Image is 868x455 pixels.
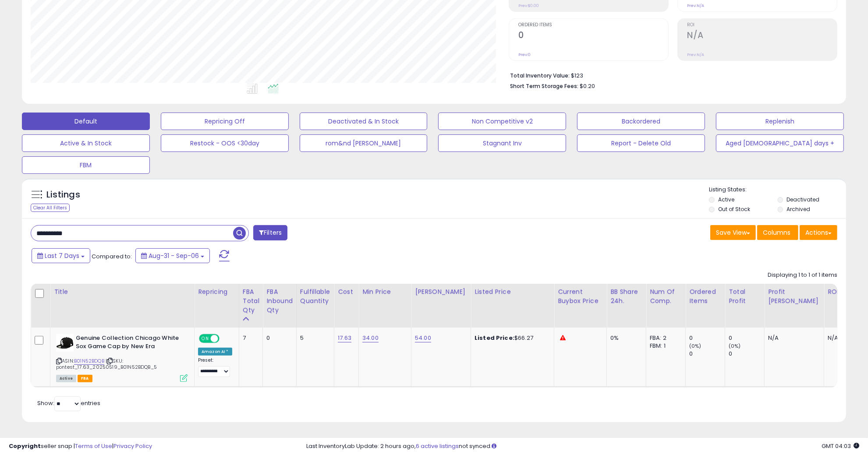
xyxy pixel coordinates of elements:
[828,334,857,342] div: N/A
[800,225,837,240] button: Actions
[716,134,844,152] button: Aged [DEMOGRAPHIC_DATA] days +
[74,357,104,365] a: B01N52BDQB
[689,334,725,342] div: 0
[362,334,379,342] a: 34.00
[438,113,566,130] button: Non Competitive v2
[558,287,603,306] div: Current Buybox Price
[198,287,235,296] div: Repricing
[475,287,550,296] div: Listed Price
[768,287,820,306] div: Profit [PERSON_NAME]
[610,287,642,306] div: BB Share 24h.
[37,399,100,407] span: Show: entries
[438,134,566,152] button: Stagnant Inv
[300,334,327,342] div: 5
[56,334,188,381] div: ASIN:
[266,287,293,315] div: FBA inbound Qty
[416,442,459,450] a: 6 active listings
[687,52,704,57] small: Prev: N/A
[338,334,351,342] a: 17.63
[56,334,74,352] img: 41vuJscs5BL._SL40_.jpg
[45,251,79,260] span: Last 7 Days
[689,287,721,306] div: Ordered Items
[822,442,859,450] span: 2025-09-15 04:03 GMT
[135,248,210,263] button: Aug-31 - Sep-06
[218,335,232,342] span: OFF
[689,342,701,349] small: (0%)
[729,350,764,358] div: 0
[729,334,764,342] div: 0
[709,186,846,194] p: Listing States:
[76,334,182,353] b: Genuine Collection Chicago White Sox Game Cap by New Era
[198,357,232,377] div: Preset:
[650,334,679,342] div: FBA: 2
[475,334,547,342] div: $66.27
[710,225,756,240] button: Save View
[415,334,431,342] a: 54.00
[787,196,819,203] label: Deactivated
[650,342,679,350] div: FBM: 1
[338,287,355,296] div: Cost
[415,287,467,296] div: [PERSON_NAME]
[729,342,741,349] small: (0%)
[300,113,428,130] button: Deactivated & In Stock
[510,82,578,90] b: Short Term Storage Fees:
[300,134,428,152] button: rom&nd [PERSON_NAME]
[687,3,704,8] small: Prev: N/A
[768,334,817,342] div: N/A
[113,442,152,450] a: Privacy Policy
[518,3,539,8] small: Prev: $0.00
[718,205,750,213] label: Out of Stock
[46,189,80,201] h5: Listings
[78,375,92,382] span: FBA
[56,375,76,382] span: All listings currently available for purchase on Amazon
[610,334,639,342] div: 0%
[687,23,837,28] span: ROI
[650,287,682,306] div: Num of Comp.
[200,335,211,342] span: ON
[92,252,132,261] span: Compared to:
[243,334,256,342] div: 7
[768,271,837,279] div: Displaying 1 to 1 of 1 items
[243,287,259,315] div: FBA Total Qty
[253,225,287,240] button: Filters
[9,442,152,451] div: seller snap | |
[763,228,790,237] span: Columns
[9,442,41,450] strong: Copyright
[475,334,514,342] b: Listed Price:
[22,113,150,130] button: Default
[577,134,705,152] button: Report - Delete Old
[161,134,289,152] button: Restock - OOS <30day
[31,204,70,212] div: Clear All Filters
[510,72,570,79] b: Total Inventory Value:
[300,287,330,306] div: Fulfillable Quantity
[716,113,844,130] button: Replenish
[729,287,761,306] div: Total Profit
[757,225,798,240] button: Columns
[56,357,157,370] span: | SKU: pontest_17.63_20250519_B01N52BDQB_5
[149,251,199,260] span: Aug-31 - Sep-06
[54,287,191,296] div: Title
[687,30,837,42] h2: N/A
[518,52,531,57] small: Prev: 0
[198,348,232,356] div: Amazon AI *
[22,134,150,152] button: Active & In Stock
[306,442,859,451] div: Last InventoryLab Update: 2 hours ago, not synced.
[32,248,90,263] button: Last 7 Days
[828,287,860,296] div: ROI
[689,350,725,358] div: 0
[518,30,668,42] h2: 0
[266,334,290,342] div: 0
[718,196,734,203] label: Active
[577,113,705,130] button: Backordered
[510,70,831,80] li: $123
[22,156,150,174] button: FBM
[580,82,595,90] span: $0.20
[518,23,668,28] span: Ordered Items
[787,205,810,213] label: Archived
[75,442,112,450] a: Terms of Use
[161,113,289,130] button: Repricing Off
[362,287,407,296] div: Min Price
